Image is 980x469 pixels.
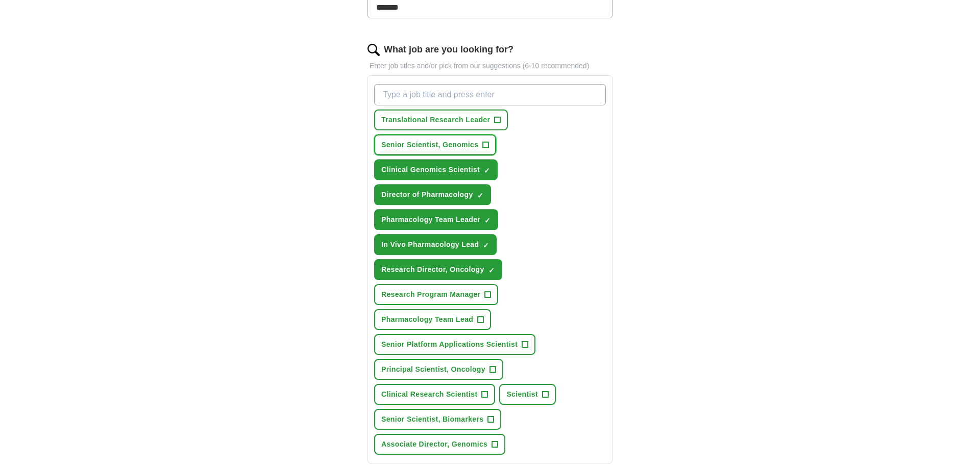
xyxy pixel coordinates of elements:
button: Pharmacology Team Leader✓ [374,209,498,230]
button: Clinical Research Scientist [374,384,495,405]
span: Scientist [506,389,538,400]
button: Clinical Genomics Scientist✓ [374,159,498,180]
span: Senior Platform Applications Scientist [381,339,518,350]
span: Clinical Genomics Scientist [381,164,480,175]
span: Pharmacology Team Leader [381,214,480,225]
button: In Vivo Pharmacology Lead✓ [374,234,497,255]
button: Pharmacology Team Lead [374,309,491,330]
span: Associate Director, Genomics [381,439,487,450]
span: ✓ [484,216,491,225]
span: ✓ [488,266,495,274]
span: Clinical Research Scientist [381,389,477,400]
input: Type a job title and press enter [374,84,606,105]
span: Director of Pharmacology [381,189,473,200]
p: Enter job titles and/or pick from our suggestions (6-10 recommended) [367,61,612,71]
span: Principal Scientist, Oncology [381,364,485,375]
span: Research Program Manager [381,289,480,300]
button: Associate Director, Genomics [374,434,505,455]
span: Senior Scientist, Biomarkers [381,414,483,425]
span: ✓ [483,241,489,250]
button: Senior Scientist, Biomarkers [374,409,501,430]
button: Senior Scientist, Genomics [374,134,496,155]
button: Research Director, Oncology✓ [374,259,502,280]
span: Senior Scientist, Genomics [381,140,478,150]
span: Pharmacology Team Lead [381,314,473,325]
button: Senior Platform Applications Scientist [374,334,535,355]
span: ✓ [477,191,483,200]
span: Translational Research Leader [381,115,490,125]
span: ✓ [484,167,490,175]
span: Research Director, Oncology [381,264,484,275]
button: Director of Pharmacology✓ [374,184,491,205]
img: search.png [367,44,380,56]
label: What job are you looking for? [384,43,513,57]
span: In Vivo Pharmacology Lead [381,239,479,250]
button: Translational Research Leader [374,109,508,130]
button: Scientist [499,384,556,405]
button: Principal Scientist, Oncology [374,359,503,380]
button: Research Program Manager [374,284,498,305]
